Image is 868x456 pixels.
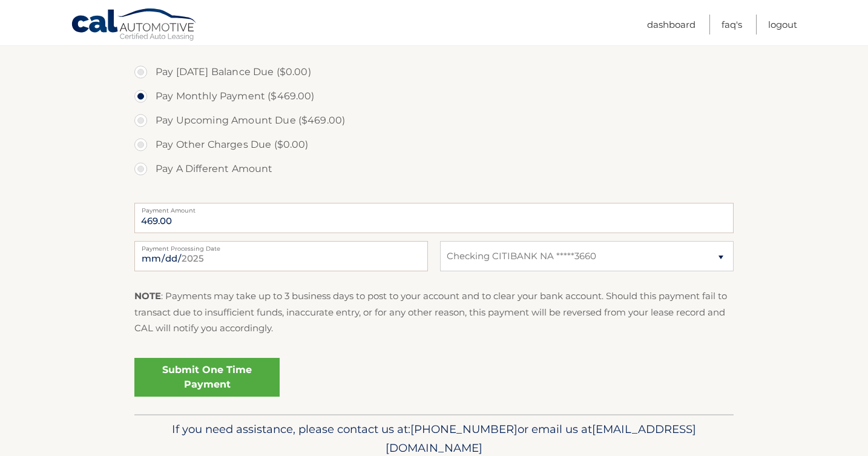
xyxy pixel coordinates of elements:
label: Pay Upcoming Amount Due ($469.00) [134,108,734,133]
strong: NOTE [134,290,161,302]
input: Payment Amount [134,203,734,233]
label: Pay Monthly Payment ($469.00) [134,84,734,108]
label: Payment Amount [134,203,734,213]
a: Logout [768,15,797,35]
label: Pay A Different Amount [134,157,734,181]
a: Dashboard [647,15,695,35]
input: Payment Date [134,241,428,271]
label: Payment Processing Date [134,241,428,251]
span: [PHONE_NUMBER] [410,422,518,436]
label: Pay Other Charges Due ($0.00) [134,133,734,157]
p: : Payments may take up to 3 business days to post to your account and to clear your bank account.... [134,288,734,336]
a: Cal Automotive [71,8,198,43]
label: Pay [DATE] Balance Due ($0.00) [134,60,734,84]
a: FAQ's [722,15,742,35]
a: Submit One Time Payment [134,358,280,397]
